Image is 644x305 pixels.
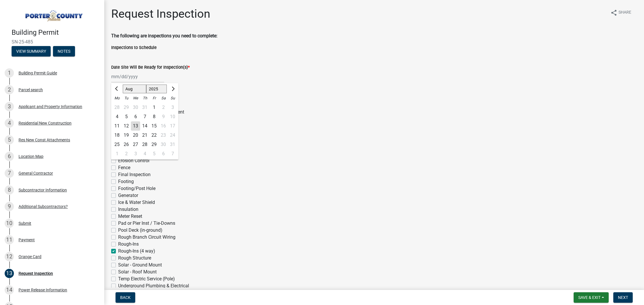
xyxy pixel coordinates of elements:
[169,84,176,94] button: Next month
[5,269,14,278] div: 13
[112,121,122,131] div: 11
[5,102,14,111] div: 3
[19,288,67,292] div: Power Release Information
[112,149,122,158] div: Monday, September 1, 2025
[140,131,149,140] div: Thursday, August 21, 2025
[19,271,53,275] div: Request Inspection
[149,112,159,121] div: 8
[118,199,155,206] label: Ice & Water Shield
[118,227,162,234] label: Pool Deck (in-ground)
[5,235,14,244] div: 11
[19,188,67,192] div: Subcontractor Information
[118,178,134,185] label: Footing
[149,131,159,140] div: Friday, August 22, 2025
[118,185,155,192] label: Footing/Post Hole
[131,112,140,121] div: 6
[111,65,190,70] label: Date Site Will Be Ready for Inspection(s)
[131,103,140,112] div: Wednesday, July 30, 2025
[131,121,140,131] div: 13
[149,149,159,158] div: 5
[118,262,162,269] label: Solar - Ground Mount
[140,149,149,158] div: Thursday, September 4, 2025
[112,140,122,149] div: Monday, August 25, 2025
[140,103,149,112] div: 31
[118,248,155,255] label: Rough-Ins (4 way)
[149,140,159,149] div: Friday, August 29, 2025
[613,292,633,303] button: Next
[131,149,140,158] div: Wednesday, September 3, 2025
[112,149,122,158] div: 1
[140,112,149,121] div: Thursday, August 7, 2025
[574,292,609,303] button: Save & Exit
[112,121,122,131] div: Monday, August 11, 2025
[12,49,51,54] wm-modal-confirm: Summary
[140,121,149,131] div: 14
[19,204,68,209] div: Additional Subcontractors?
[53,49,75,54] wm-modal-confirm: Notes
[168,94,177,103] div: Su
[131,149,140,158] div: 3
[112,140,122,149] div: 25
[5,152,14,161] div: 6
[118,282,189,289] label: Underground Plumbing & Electrical
[619,9,631,16] span: Share
[12,28,100,37] h4: Building Permit
[140,149,149,158] div: 4
[149,121,159,131] div: 15
[122,103,131,112] div: Tuesday, July 29, 2025
[118,206,138,213] label: Insulation
[112,131,122,140] div: Monday, August 18, 2025
[122,103,131,112] div: 29
[149,140,159,149] div: 29
[118,255,151,262] label: Rough Structure
[146,85,167,93] select: Select year
[140,121,149,131] div: Thursday, August 14, 2025
[118,171,151,178] label: Final Inspection
[111,7,210,21] h1: Request Inspection
[19,71,57,75] div: Building Permit Guide
[5,185,14,195] div: 8
[131,140,140,149] div: 27
[131,140,140,149] div: Wednesday, August 27, 2025
[5,202,14,211] div: 9
[112,94,122,103] div: Mo
[118,192,138,199] label: Generator
[140,131,149,140] div: 21
[122,131,131,140] div: 19
[122,140,131,149] div: 26
[122,121,131,131] div: 12
[19,105,82,109] div: Applicant and Property Information
[578,295,601,300] span: Save & Exit
[19,171,53,175] div: General Contractor
[19,238,35,242] div: Payment
[112,103,122,112] div: 28
[19,88,43,92] div: Parcel search
[149,103,159,112] div: Friday, August 1, 2025
[122,112,131,121] div: Tuesday, August 5, 2025
[5,285,14,295] div: 14
[618,295,628,300] span: Next
[149,131,159,140] div: 22
[131,121,140,131] div: Wednesday, August 13, 2025
[122,94,131,103] div: Tu
[118,220,175,227] label: Pad or Pier Inst / Tie-Downs
[118,157,149,164] label: Erosion Control
[131,94,140,103] div: We
[149,121,159,131] div: Friday, August 15, 2025
[19,121,72,125] div: Residential New Construction
[5,219,14,228] div: 10
[5,85,14,94] div: 2
[123,85,146,93] select: Select month
[140,103,149,112] div: Thursday, July 31, 2025
[5,169,14,178] div: 7
[122,112,131,121] div: 5
[111,71,164,83] input: mm/dd/yyyy
[5,118,14,128] div: 4
[120,295,131,300] span: Back
[122,140,131,149] div: Tuesday, August 26, 2025
[118,164,130,171] label: Fence
[159,94,168,103] div: Sa
[114,84,120,94] button: Previous month
[5,68,14,78] div: 1
[149,112,159,121] div: Friday, August 8, 2025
